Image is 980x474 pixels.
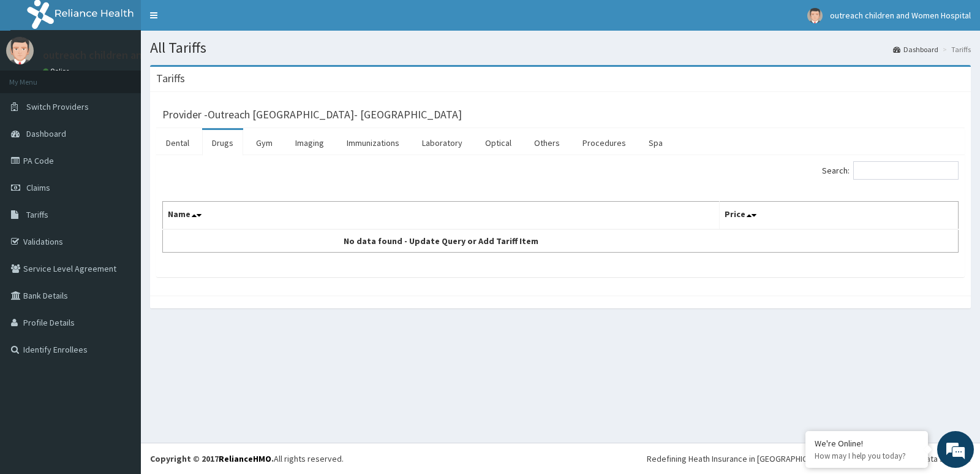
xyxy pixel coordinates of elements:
a: Online [43,67,72,75]
label: Search: [822,161,959,180]
h1: All Tariffs [150,40,971,56]
footer: All rights reserved. [141,443,980,474]
strong: Copyright © 2017 . [150,453,274,464]
div: Redefining Heath Insurance in [GEOGRAPHIC_DATA] using Telemedicine and Data Science! [647,453,971,465]
a: Optical [475,130,521,156]
p: outreach children and Women Hospital [43,50,229,61]
a: Gym [246,130,282,156]
span: outreach children and Women Hospital [830,10,971,21]
span: Claims [26,182,50,193]
a: Spa [639,130,673,156]
a: Dashboard [893,44,938,55]
span: Switch Providers [26,101,89,112]
a: Laboratory [412,130,472,156]
img: User Image [807,8,823,23]
img: User Image [6,37,34,64]
input: Search: [853,161,959,180]
a: Imaging [285,130,334,156]
h3: Tariffs [156,73,185,84]
h3: Provider - Outreach [GEOGRAPHIC_DATA]- [GEOGRAPHIC_DATA] [162,109,462,120]
a: Drugs [202,130,243,156]
a: Procedures [573,130,636,156]
div: We're Online! [815,438,919,449]
li: Tariffs [940,44,971,55]
span: Dashboard [26,128,66,139]
a: Dental [156,130,199,156]
td: No data found - Update Query or Add Tariff Item [163,229,720,253]
span: Tariffs [26,209,48,220]
a: Others [524,130,570,156]
a: Immunizations [337,130,409,156]
p: How may I help you today? [815,451,919,461]
th: Name [163,202,720,230]
th: Price [720,202,959,230]
a: RelianceHMO [219,453,271,464]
